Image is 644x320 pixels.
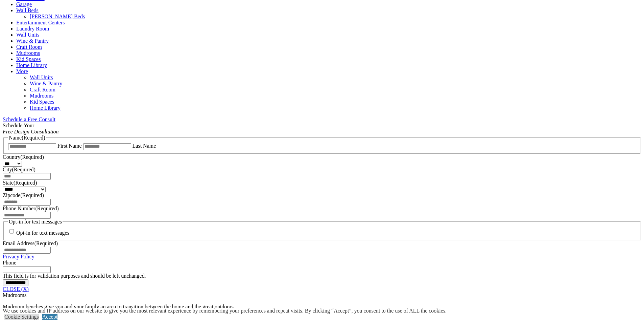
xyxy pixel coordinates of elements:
[133,143,156,149] label: Last Name
[35,206,58,211] span: (Required)
[30,14,85,19] a: [PERSON_NAME] Beds
[16,230,69,236] label: Opt-in for text messages
[3,116,55,122] a: Schedule a Free Consult (opens a dropdown menu)
[57,143,82,149] label: First Name
[16,56,41,62] a: Kid Spaces
[3,308,447,314] div: We use cookies and IP address on our website to give you the most relevant experience by remember...
[14,180,37,186] span: (Required)
[3,180,37,186] label: State
[20,192,44,198] span: (Required)
[16,32,39,38] a: Wall Units
[3,254,34,259] a: Privacy Policy
[3,123,59,134] span: Schedule Your
[16,7,39,13] a: Wall Beds
[3,154,44,160] label: Country
[4,314,39,320] a: Cookie Settings
[3,273,641,279] div: This field is for validation purposes and should be left unchanged.
[30,87,55,92] a: Craft Room
[8,135,46,141] legend: Name
[3,286,29,292] a: CLOSE (X)
[16,38,49,44] a: Wine & Pantry
[3,240,58,246] label: Email Address
[12,167,35,172] span: (Required)
[16,44,42,50] a: Craft Room
[3,304,641,310] p: Mudroom benches give you and your family an area to transition between the home and the great out...
[3,292,26,298] span: Mudrooms
[30,93,53,99] a: Mudrooms
[22,135,45,141] span: (Required)
[30,99,54,105] a: Kid Spaces
[34,240,58,246] span: (Required)
[16,1,32,7] a: Garage
[3,129,59,134] em: Free Design Consultation
[30,105,61,111] a: Home Library
[42,314,57,320] a: Accept
[20,154,44,160] span: (Required)
[3,206,59,211] label: Phone Number
[30,74,53,80] a: Wall Units
[16,68,28,74] a: More menu text will display only on big screen
[8,219,63,225] legend: Opt-in for text messages
[16,62,47,68] a: Home Library
[30,81,62,86] a: Wine & Pantry
[16,26,49,31] a: Laundry Room
[3,192,44,198] label: Zipcode
[16,20,65,25] a: Entertainment Centers
[16,50,40,56] a: Mudrooms
[3,167,35,172] label: City
[3,260,16,265] label: Phone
